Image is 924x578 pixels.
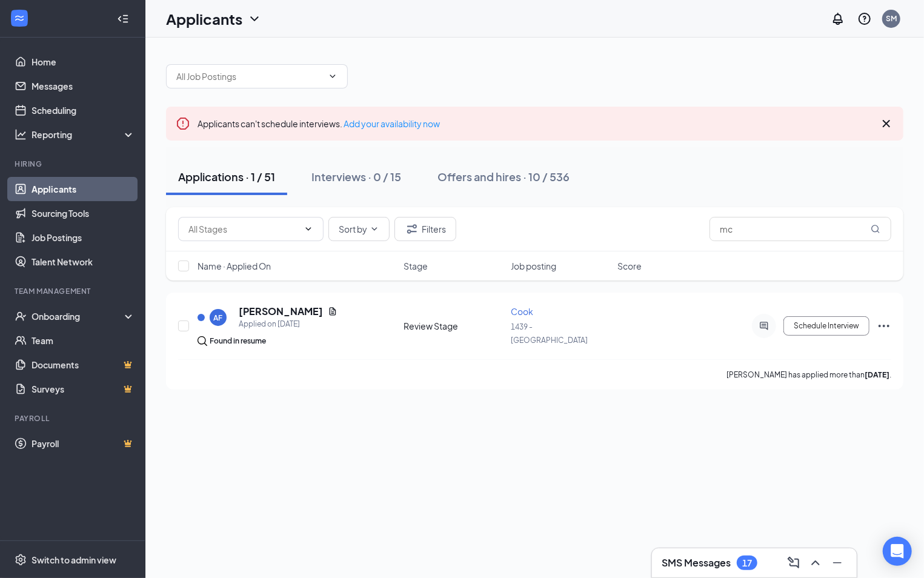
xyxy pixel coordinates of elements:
[511,260,556,272] span: Job posting
[214,313,223,323] div: AF
[828,553,847,573] button: Minimize
[15,554,27,566] svg: Settings
[15,310,27,322] svg: UserCheck
[311,169,401,184] div: Interviews · 0 / 15
[32,250,135,274] a: Talent Network
[394,217,456,241] button: Filter Filters
[117,13,129,25] svg: Collapse
[511,306,533,317] span: Cook
[344,118,440,129] a: Add your availability now
[879,116,894,131] svg: Cross
[883,537,912,566] div: Open Intercom Messenger
[15,286,133,296] div: Team Management
[786,556,801,570] svg: ComposeMessage
[437,169,570,184] div: Offers and hires · 10 / 536
[328,71,337,81] svg: ChevronDown
[328,217,390,241] button: Sort byChevronDown
[830,556,845,570] svg: Minimize
[32,554,116,566] div: Switch to admin view
[32,353,135,377] a: DocumentsCrown
[32,225,135,250] a: Job Postings
[15,128,27,141] svg: Analysis
[166,8,242,29] h1: Applicants
[32,177,135,201] a: Applicants
[198,260,271,272] span: Name · Applied On
[32,74,135,98] a: Messages
[757,321,771,331] svg: ActiveChat
[32,328,135,353] a: Team
[178,169,275,184] div: Applications · 1 / 51
[15,413,133,424] div: Payroll
[15,159,133,169] div: Hiring
[32,201,135,225] a: Sourcing Tools
[404,260,428,272] span: Stage
[328,307,337,316] svg: Document
[726,370,891,380] p: [PERSON_NAME] has applied more than .
[831,12,845,26] svg: Notifications
[32,377,135,401] a: SurveysCrown
[710,217,891,241] input: Search in applications
[13,12,25,24] svg: WorkstreamLogo
[806,553,825,573] button: ChevronUp
[210,335,266,347] div: Found in resume
[783,316,869,336] button: Schedule Interview
[857,12,872,26] svg: QuestionInfo
[662,556,731,570] h3: SMS Messages
[784,553,803,573] button: ComposeMessage
[405,222,419,236] svg: Filter
[198,336,207,346] img: search.bf7aa3482b7795d4f01b.svg
[404,320,504,332] div: Review Stage
[32,310,125,322] div: Onboarding
[239,318,337,330] div: Applied on [DATE]
[877,319,891,333] svg: Ellipses
[742,558,752,568] div: 17
[32,98,135,122] a: Scheduling
[247,12,262,26] svg: ChevronDown
[32,128,136,141] div: Reporting
[808,556,823,570] svg: ChevronUp
[176,70,323,83] input: All Job Postings
[886,13,897,24] div: SM
[871,224,880,234] svg: MagnifyingGlass
[304,224,313,234] svg: ChevronDown
[176,116,190,131] svg: Error
[370,224,379,234] svg: ChevronDown
[617,260,642,272] span: Score
[339,225,367,233] span: Sort by
[198,118,440,129] span: Applicants can't schedule interviews.
[32,50,135,74] a: Home
[865,370,889,379] b: [DATE]
[511,322,588,345] span: 1439 - [GEOGRAPHIC_DATA]
[239,305,323,318] h5: [PERSON_NAME]
[32,431,135,456] a: PayrollCrown
[188,222,299,236] input: All Stages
